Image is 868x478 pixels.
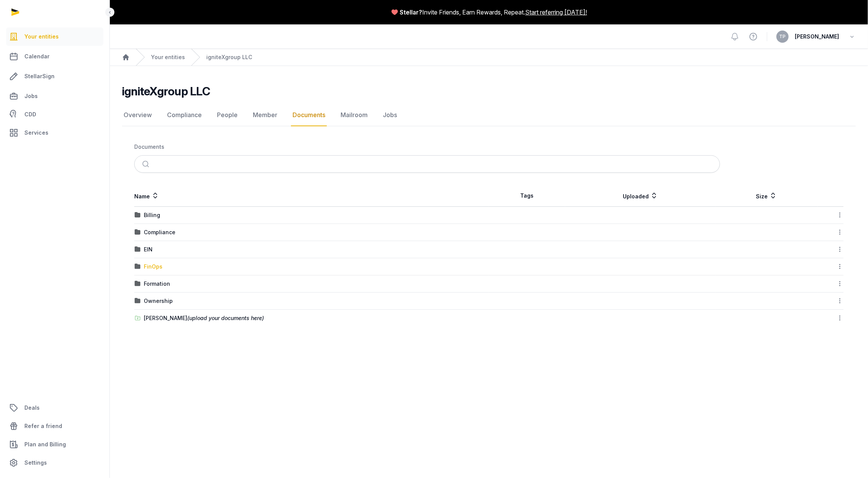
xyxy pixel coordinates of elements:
[135,298,141,304] img: folder.svg
[187,315,264,321] span: (upload your documents here)
[339,104,369,126] a: Mailroom
[122,84,210,98] h2: igniteXgroup LLC
[134,138,844,155] nav: Breadcrumb
[206,53,252,61] a: igniteXgroup LLC
[776,31,789,43] button: TP
[151,53,185,61] a: Your entities
[135,281,141,287] img: folder.svg
[400,8,423,17] span: Stellar?
[144,246,153,253] div: EIN
[489,185,565,207] th: Tags
[24,110,36,119] span: CDD
[6,107,103,122] a: CDD
[24,92,38,101] span: Jobs
[135,246,141,253] img: folder.svg
[6,435,103,454] a: Plan and Billing
[565,185,715,207] th: Uploaded
[6,399,103,417] a: Deals
[291,104,327,126] a: Documents
[135,315,141,321] img: folder-upload.svg
[144,314,264,322] div: [PERSON_NAME]
[122,104,856,126] nav: Tabs
[144,211,160,219] div: Billing
[134,143,164,151] div: Documents
[6,124,103,142] a: Services
[144,280,170,288] div: Formation
[780,34,786,39] span: TP
[24,458,47,467] span: Settings
[24,32,59,41] span: Your entities
[830,441,868,478] iframe: Chat Widget
[144,229,175,236] div: Compliance
[215,104,239,126] a: People
[166,104,203,126] a: Compliance
[6,87,103,105] a: Jobs
[24,128,48,137] span: Services
[122,104,153,126] a: Overview
[24,440,66,449] span: Plan and Billing
[24,422,62,431] span: Refer a friend
[715,185,818,207] th: Size
[135,229,141,235] img: folder.svg
[6,27,103,46] a: Your entities
[24,403,40,412] span: Deals
[135,212,141,218] img: folder.svg
[6,417,103,435] a: Refer a friend
[24,72,55,81] span: StellarSign
[795,32,839,41] span: [PERSON_NAME]
[526,8,587,17] a: Start referring [DATE]!
[110,49,868,66] nav: Breadcrumb
[381,104,399,126] a: Jobs
[144,263,162,270] div: FinOps
[6,454,103,472] a: Settings
[251,104,279,126] a: Member
[135,264,141,270] img: folder.svg
[6,47,103,66] a: Calendar
[144,297,173,305] div: Ownership
[6,67,103,85] a: StellarSign
[24,52,50,61] span: Calendar
[134,185,489,207] th: Name
[138,156,156,172] button: Submit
